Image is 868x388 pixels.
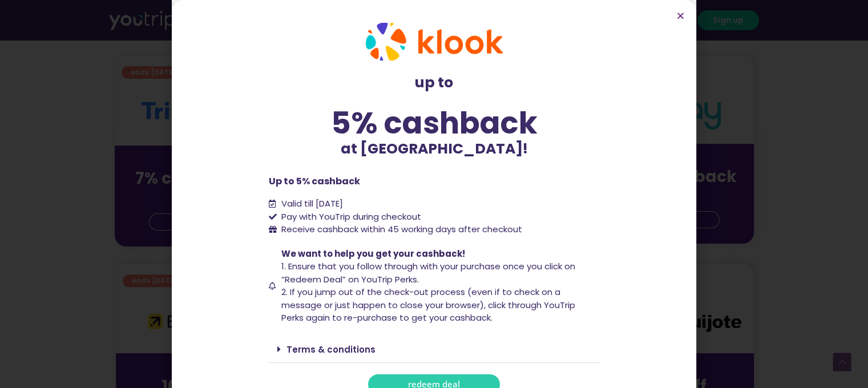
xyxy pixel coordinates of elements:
[269,108,600,138] div: 5% cashback
[281,248,465,260] span: We want to help you get your cashback!
[278,211,421,224] span: Pay with YouTrip during checkout
[269,336,600,363] div: Terms & conditions
[676,11,685,20] a: Close
[278,223,522,236] span: Receive cashback within 45 working days after checkout
[281,286,575,324] span: 2. If you jump out of the check-out process (even if to check on a message or just happen to clos...
[269,138,600,160] p: at [GEOGRAPHIC_DATA]!
[278,197,343,211] span: Valid till [DATE]
[269,175,600,188] p: Up to 5% cashback
[269,72,600,94] p: up to
[281,260,575,285] span: 1. Ensure that you follow through with your purchase once you click on “Redeem Deal” on YouTrip P...
[286,343,376,355] a: Terms & conditions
